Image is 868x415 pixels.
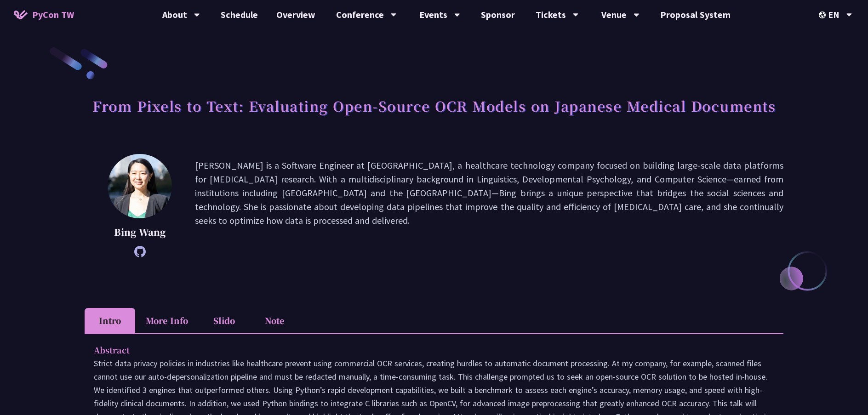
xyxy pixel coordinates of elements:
p: Bing Wang [108,225,172,239]
p: Abstract [94,343,756,357]
li: Slido [199,308,249,333]
h1: From Pixels to Text: Evaluating Open-Source OCR Models on Japanese Medical Documents [92,92,776,119]
img: Home icon of PyCon TW 2025 [14,10,28,19]
img: Bing Wang [108,154,172,218]
p: [PERSON_NAME] is a Software Engineer at [GEOGRAPHIC_DATA], a healthcare technology company focuse... [195,159,783,253]
img: Locale Icon [819,11,828,18]
li: Intro [85,308,135,333]
li: Note [249,308,300,333]
a: PyCon TW [5,3,83,26]
li: More Info [135,308,199,333]
span: PyCon TW [32,8,74,22]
